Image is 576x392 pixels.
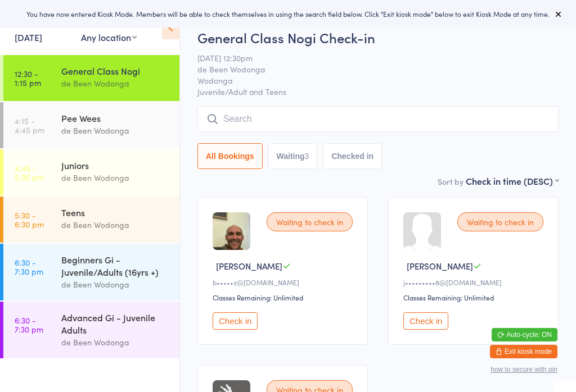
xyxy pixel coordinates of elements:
[213,277,356,287] div: b•••••z@[DOMAIN_NAME]
[213,312,258,330] button: Check in
[197,86,559,97] span: Juvenile/Adult and Teens
[15,163,44,181] time: 4:45 - 5:30 pm
[268,143,318,169] button: Waiting3
[15,258,43,276] time: 6:30 - 7:30 pm
[403,293,547,302] div: Classes Remaining: Unlimited
[61,77,170,90] div: de Been Wodonga
[81,31,137,43] div: Any location
[61,253,170,278] div: Beginners Gi - Juvenile/Adults (16yrs +)
[403,312,448,330] button: Check in
[15,31,42,43] a: [DATE]
[15,211,44,229] time: 5:30 - 6:30 pm
[490,345,557,358] button: Exit kiosk mode
[3,302,179,358] a: 6:30 -7:30 pmAdvanced Gi - Juvenile Adultsde Been Wodonga
[61,218,170,231] div: de Been Wodonga
[197,52,541,63] span: [DATE] 12:30pm
[61,311,170,336] div: Advanced Gi - Juvenile Adults
[305,152,309,161] div: 3
[213,212,250,250] img: image1712971829.png
[407,260,473,272] span: [PERSON_NAME]
[15,69,41,87] time: 12:30 - 1:15 pm
[197,143,263,169] button: All Bookings
[492,328,557,341] button: Auto-cycle: ON
[3,55,179,101] a: 12:30 -1:15 pmGeneral Class Nogide Been Wodonga
[197,28,559,47] h2: General Class Nogi Check-in
[323,143,382,169] button: Checked in
[15,316,43,334] time: 6:30 - 7:30 pm
[466,175,559,187] div: Check in time (DESC)
[197,106,559,132] input: Search
[457,212,543,231] div: Waiting to check in
[61,65,170,77] div: General Class Nogi
[3,149,179,195] a: 4:45 -5:30 pmJuniorsde Been Wodonga
[61,206,170,218] div: Teens
[213,293,356,302] div: Classes Remaining: Unlimited
[197,63,541,75] span: de Been Wodonga
[18,9,558,19] div: You have now entered Kiosk Mode. Members will be able to check themselves in using the search fie...
[61,159,170,171] div: Juniors
[61,278,170,291] div: de Been Wodonga
[61,112,170,124] div: Pee Wees
[216,260,282,272] span: [PERSON_NAME]
[3,102,179,148] a: 4:15 -4:45 pmPee Weesde Been Wodonga
[61,336,170,349] div: de Been Wodonga
[438,176,463,187] label: Sort by
[403,277,547,287] div: j•••••••••8@[DOMAIN_NAME]
[3,197,179,243] a: 5:30 -6:30 pmTeensde Been Wodonga
[61,171,170,184] div: de Been Wodonga
[61,124,170,137] div: de Been Wodonga
[3,244,179,300] a: 6:30 -7:30 pmBeginners Gi - Juvenile/Adults (16yrs +)de Been Wodonga
[490,366,557,373] button: how to secure with pin
[197,75,541,86] span: Wodonga
[267,212,353,231] div: Waiting to check in
[15,116,44,134] time: 4:15 - 4:45 pm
